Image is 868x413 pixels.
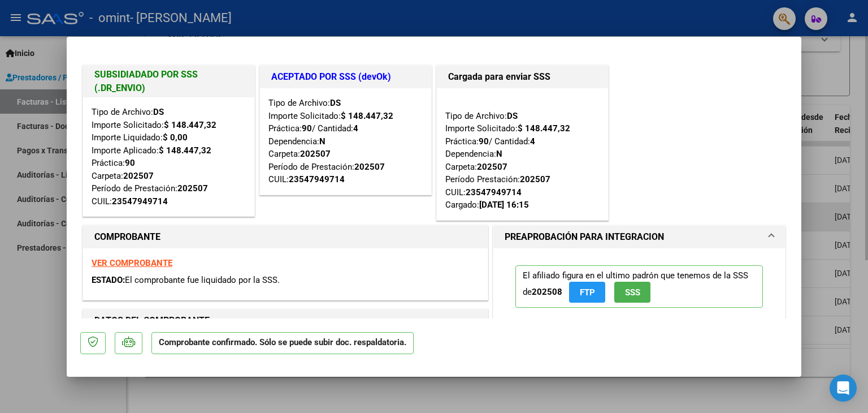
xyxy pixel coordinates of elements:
div: 23547949714 [112,195,168,208]
strong: DS [330,98,341,108]
strong: $ 148.447,32 [341,111,393,121]
strong: 90 [479,136,489,147]
button: SSS [614,282,650,303]
strong: $ 148.447,32 [164,120,216,130]
strong: N [319,136,325,147]
span: SSS [625,287,640,298]
strong: 202507 [520,174,550,184]
div: Open Intercom Messenger [830,375,857,402]
strong: 202507 [300,149,331,159]
strong: $ 0,00 [163,132,188,143]
strong: $ 148.447,32 [518,123,570,134]
strong: DATOS DEL COMPROBANTE [94,315,210,326]
strong: DS [507,111,518,121]
strong: N [496,149,502,159]
h1: SUBSIDIADADO POR SSS (.DR_ENVIO) [94,68,243,95]
div: Tipo de Archivo: Importe Solicitado: Práctica: / Cantidad: Dependencia: Carpeta: Período de Prest... [268,97,423,186]
h1: PREAPROBACIÓN PARA INTEGRACION [505,230,664,244]
div: 23547949714 [466,186,522,199]
strong: 202507 [123,171,154,181]
p: El afiliado figura en el ultimo padrón que tenemos de la SSS de [515,265,763,308]
strong: 202507 [177,183,208,193]
strong: 202507 [477,162,507,172]
mat-expansion-panel-header: PREAPROBACIÓN PARA INTEGRACION [493,226,785,248]
strong: 4 [530,136,535,147]
span: ESTADO: [92,275,125,285]
strong: [DATE] 16:15 [479,200,529,210]
div: Tipo de Archivo: Importe Solicitado: Importe Liquidado: Importe Aplicado: Práctica: Carpeta: Perí... [92,106,246,208]
strong: 202508 [532,287,562,297]
strong: 4 [353,123,358,134]
div: Tipo de Archivo: Importe Solicitado: Práctica: / Cantidad: Dependencia: Carpeta: Período Prestaci... [445,97,600,212]
strong: $ 148.447,32 [159,145,211,156]
div: 23547949714 [289,173,345,186]
strong: 90 [302,123,312,134]
h1: Cargada para enviar SSS [448,70,597,84]
strong: COMPROBANTE [94,231,160,242]
p: Comprobante confirmado. Sólo se puede subir doc. respaldatoria. [151,332,414,354]
strong: 90 [125,158,135,168]
strong: DS [153,107,164,117]
a: VER COMPROBANTE [92,258,172,268]
h1: ACEPTADO POR SSS (devOk) [271,70,420,84]
span: El comprobante fue liquidado por la SSS. [125,275,280,285]
strong: 202507 [354,162,385,172]
span: FTP [580,287,595,298]
button: FTP [569,282,605,303]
